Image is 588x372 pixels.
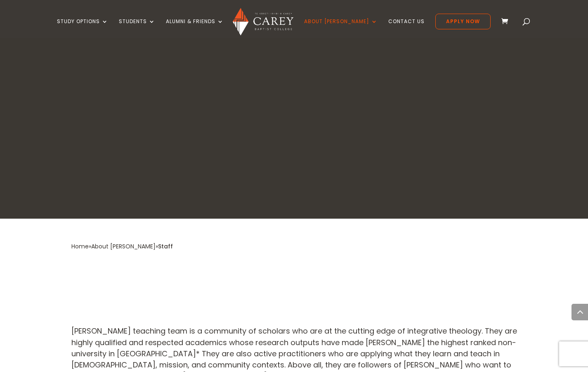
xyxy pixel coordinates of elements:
a: Home [71,242,89,250]
a: Alumni & Friends [166,19,224,38]
img: Carey Baptist College [233,8,293,36]
a: Apply Now [435,14,491,29]
a: Students [119,19,155,38]
a: About [PERSON_NAME] [91,242,156,250]
span: Staff [158,242,173,250]
span: » » [71,242,173,250]
a: Contact Us [388,19,425,38]
a: Study Options [57,19,108,38]
a: About [PERSON_NAME] [304,19,378,38]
